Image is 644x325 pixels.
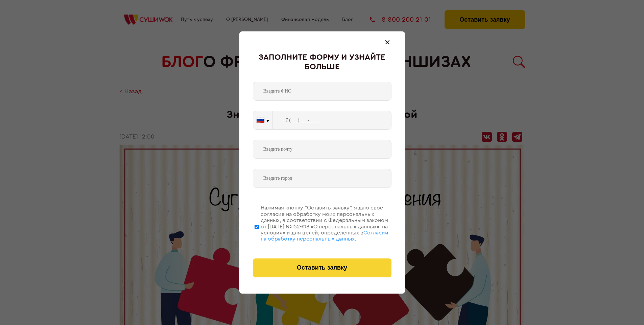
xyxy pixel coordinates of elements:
button: 🇷🇺 [253,111,272,129]
input: +7 (___) ___-____ [273,111,391,130]
span: Согласии на обработку персональных данных [261,230,388,242]
input: Введите ФИО [253,82,391,101]
div: Нажимая кнопку “Оставить заявку”, я даю свое согласие на обработку моих персональных данных, в со... [261,205,391,242]
button: Оставить заявку [253,258,391,277]
div: Заполните форму и узнайте больше [253,53,391,72]
input: Введите почту [253,140,391,159]
input: Введите город [253,169,391,188]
